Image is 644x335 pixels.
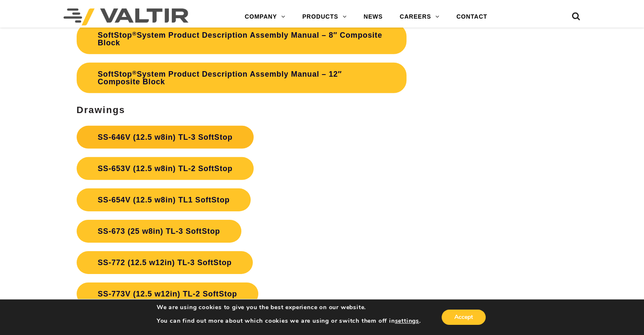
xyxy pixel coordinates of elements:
[77,188,251,211] a: SS-654V (12.5 w8in) TL1 SoftStop
[77,251,253,274] a: SS-772 (12.5 w12in) TL-3 SoftStop
[77,282,258,305] a: SS-773V (12.5 w12in) TL-2 SoftStop
[395,317,419,325] button: settings
[77,63,406,93] a: SoftStop®System Product Description Assembly Manual – 12″ Composite Block
[132,69,137,76] sup: ®
[77,126,254,149] a: SS-646V (12.5 w8in) TL-3 SoftStop
[77,24,406,54] a: SoftStop®System Product Description Assembly Manual – 8″ Composite Block
[355,8,391,25] a: NEWS
[77,105,125,115] strong: Drawings
[64,8,188,25] img: Valtir
[132,30,137,37] sup: ®
[236,8,294,25] a: COMPANY
[157,304,421,311] p: We are using cookies to give you the best experience on our website.
[77,220,241,243] a: SS-673 (25 w8in) TL-3 SoftStop
[448,8,496,25] a: CONTACT
[294,8,355,25] a: PRODUCTS
[157,317,421,325] p: You can find out more about which cookies we are using or switch them off in .
[391,8,448,25] a: CAREERS
[77,157,254,180] a: SS-653V (12.5 w8in) TL-2 SoftStop
[442,310,486,325] button: Accept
